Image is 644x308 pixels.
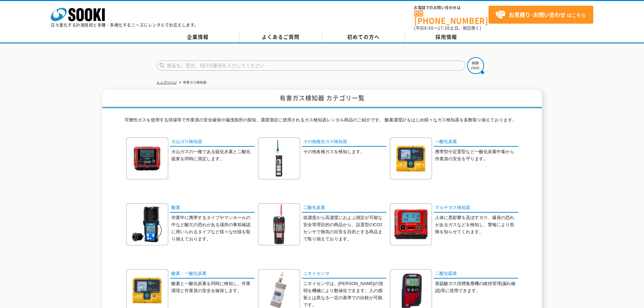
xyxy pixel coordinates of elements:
[51,23,199,27] p: 日々進化する計測技術と多種・多様化するニーズにレンタルでお応えします。
[435,214,518,235] p: 人体に悪影響を及ぼすガス、爆発の恐れがあるガスなどを検知し、警報により危険を知らせてくれます。
[126,137,168,180] img: 火山ガス検知器
[302,203,386,213] a: 二酸化炭素
[102,90,542,108] h1: 有害ガス検知器 カテゴリ一覧
[434,203,518,213] a: マルチガス検知器
[435,148,518,163] p: 携帯型や定置型など一酸化炭素中毒から作業員の安全を守ります。
[467,57,484,74] img: btn_search.png
[303,214,386,242] p: 低濃度から高濃度におよぶ測定が可能な安全管理目的の商品から、設置型のCO2センサで換気の目安を目的とする商品まで取り揃えております。
[414,6,488,10] span: お電話でのお問い合わせは
[302,137,386,147] a: その他複合ガス検知器
[302,269,386,279] a: ニオイセンサ
[390,137,432,180] img: 一酸化炭素
[322,32,405,42] a: 初めての方へ
[170,269,255,279] a: 酸素・一酸化炭素
[434,269,518,279] a: 二酸化硫黄
[405,32,488,42] a: 採用情報
[157,61,465,71] input: 商品名、型式、NETIS番号を入力してください
[495,10,586,20] span: はこちら
[424,25,434,31] span: 8:50
[414,10,488,24] a: [PHONE_NUMBER]
[171,148,255,163] p: 火山ガスの一種である硫化水素と二酸化硫黄を同時に測定します。
[258,203,300,245] img: 二酸化炭素
[509,10,566,19] strong: お見積り･お問い合わせ
[414,25,481,31] span: (平日 ～ 土日、祝日除く)
[434,137,518,147] a: 一酸化炭素
[157,32,239,42] a: 企業情報
[171,214,255,242] p: 作業中に携帯するタイプやマンホールの中など酸欠の恐れがある場所の事前確認に用いられるタイプなど様々な仕様を取り揃えております。
[390,203,432,245] img: マルチガス検知器
[438,25,450,31] span: 17:30
[178,79,207,86] li: 有害ガス検知器
[124,117,520,127] p: 可燃性ガスを使用する現場等で作業員の安全確保や漏洩箇所の探知、濃度測定に使用されるガス検知器レンタル商品のご紹介です。 酸素濃度計をはじめ様々なガス検知器を多数取り揃えております。
[347,33,380,41] span: 初めての方へ
[303,148,386,156] p: その他各種ガスを検知します。
[435,280,518,294] p: 亜硫酸ガス排煙集塵機の維持管理(漏れ確認)等に使用できます。
[171,280,255,294] p: 酸素と一酸化炭素を同時に検知し、作業環境と作業員の安全を確保します。
[170,137,255,147] a: 火山ガス検知器
[258,137,300,180] img: その他複合ガス検知器
[157,80,177,84] a: トップページ
[170,203,255,213] a: 酸素
[239,32,322,42] a: よくあるご質問
[126,203,168,245] img: 酸素
[488,6,593,24] a: お見積り･お問い合わせはこちら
